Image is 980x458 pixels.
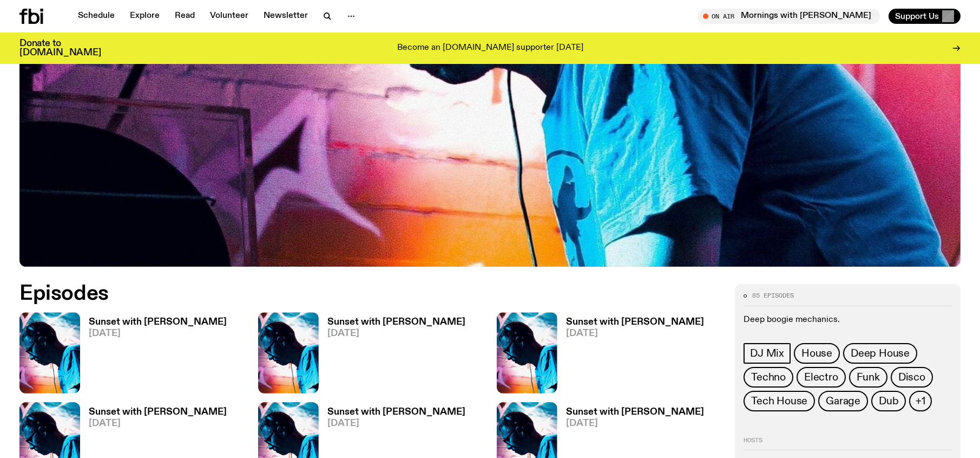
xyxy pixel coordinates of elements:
span: Electro [804,371,838,383]
button: Support Us [889,9,961,24]
a: Schedule [71,9,121,24]
span: [DATE] [566,419,704,428]
span: [DATE] [327,419,465,428]
span: [DATE] [89,419,227,428]
h2: Hosts [744,437,952,450]
p: Become an [DOMAIN_NAME] supporter [DATE] [397,43,583,53]
img: Simon Caldwell stands side on, looking downwards. He has headphones on. Behind him is a brightly ... [497,312,557,393]
span: Techno [751,371,786,383]
span: Tech House [751,395,807,407]
a: Dub [871,391,906,411]
span: [DATE] [89,329,227,338]
span: Garage [826,395,860,407]
span: [DATE] [566,329,704,338]
span: Disco [898,371,925,383]
span: Dub [879,395,898,407]
a: Sunset with [PERSON_NAME][DATE] [80,318,227,393]
span: DJ Mix [750,347,784,359]
span: [DATE] [327,329,465,338]
a: Garage [818,391,868,411]
a: Explore [123,9,166,24]
a: Read [168,9,201,24]
h2: Episodes [19,284,642,304]
span: Deep House [851,347,910,359]
span: House [801,347,832,359]
h3: Sunset with [PERSON_NAME] [89,318,227,327]
span: Support Us [895,11,939,21]
span: Funk [857,371,880,383]
h3: Sunset with [PERSON_NAME] [89,408,227,417]
h3: Sunset with [PERSON_NAME] [566,318,704,327]
img: Simon Caldwell stands side on, looking downwards. He has headphones on. Behind him is a brightly ... [258,312,319,393]
p: Deep boogie mechanics. [744,315,952,325]
h3: Sunset with [PERSON_NAME] [327,318,465,327]
a: Newsletter [257,9,314,24]
span: +1 [916,395,925,407]
button: On AirMornings with [PERSON_NAME] [698,9,880,24]
a: Volunteer [203,9,255,24]
span: 85 episodes [752,293,794,299]
a: Tech House [744,391,815,411]
a: DJ Mix [744,343,791,364]
a: Electro [797,367,846,388]
a: Deep House [843,343,917,364]
button: +1 [909,391,932,411]
a: Sunset with [PERSON_NAME][DATE] [319,318,465,393]
h3: Sunset with [PERSON_NAME] [327,408,465,417]
a: Funk [849,367,887,388]
a: House [794,343,840,364]
h3: Sunset with [PERSON_NAME] [566,408,704,417]
a: Disco [891,367,933,388]
img: Simon Caldwell stands side on, looking downwards. He has headphones on. Behind him is a brightly ... [19,312,80,393]
a: Techno [744,367,793,388]
h3: Donate to [DOMAIN_NAME] [19,39,101,57]
a: Sunset with [PERSON_NAME][DATE] [557,318,704,393]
